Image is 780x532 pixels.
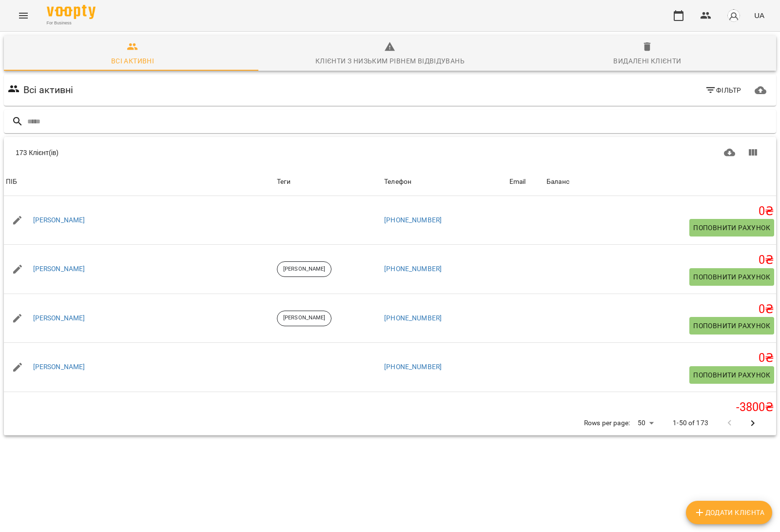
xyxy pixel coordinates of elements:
div: 50 [634,416,657,430]
button: Додати клієнта [686,501,772,524]
a: [PHONE_NUMBER] [384,363,442,371]
img: avatar_s.png [727,9,741,22]
button: Поповнити рахунок [689,268,774,286]
span: Поповнити рахунок [693,271,770,283]
h5: 0 ₴ [546,204,774,219]
div: 173 Клієнт(ів) [16,148,388,158]
span: For Business [47,20,96,26]
span: Поповнити рахунок [693,320,770,332]
button: Поповнити рахунок [689,366,774,384]
div: [PERSON_NAME] [277,261,331,277]
button: Menu [12,4,35,27]
a: [PHONE_NUMBER] [384,314,442,322]
span: Поповнити рахунок [693,369,770,381]
div: Баланс [546,176,569,188]
p: 1-50 of 173 [673,418,708,428]
button: Next Page [741,412,764,435]
button: Завантажити CSV [718,141,741,164]
button: Поповнити рахунок [689,317,774,335]
div: Телефон [384,176,411,188]
h5: 0 ₴ [546,253,774,268]
button: Фільтр [701,81,745,99]
div: Sort [546,176,569,188]
span: Поповнити рахунок [693,222,770,234]
h6: Всі активні [23,82,74,98]
a: [PERSON_NAME] [33,362,85,372]
div: Table Toolbar [4,137,776,168]
p: Rows per page: [584,418,630,428]
p: [PERSON_NAME] [283,265,325,274]
div: Видалені клієнти [613,55,681,67]
a: [PERSON_NAME] [33,216,85,225]
button: Поповнити рахунок [689,219,774,236]
button: Показати колонки [741,141,764,164]
span: Фільтр [705,84,741,96]
h5: 0 ₴ [546,351,774,366]
span: Баланс [546,176,774,188]
div: [PERSON_NAME] [277,311,331,326]
a: [PHONE_NUMBER] [384,216,442,224]
span: Email [509,176,543,188]
button: UA [750,6,768,24]
div: ПІБ [6,176,17,188]
a: [PHONE_NUMBER] [384,265,442,273]
h5: 0 ₴ [546,302,774,317]
span: ПІБ [6,176,273,188]
div: Email [509,176,526,188]
a: [PERSON_NAME] [33,264,85,274]
a: [PERSON_NAME] [33,314,85,323]
span: UA [754,10,764,20]
div: Теги [277,176,380,188]
div: Клієнти з низьким рівнем відвідувань [315,55,465,67]
div: Всі активні [111,55,154,67]
div: Sort [6,176,17,188]
img: Voopty Logo [47,5,96,19]
span: Додати клієнта [694,507,764,518]
p: [PERSON_NAME] [283,314,325,322]
h5: -3800 ₴ [546,400,774,415]
span: Телефон [384,176,505,188]
div: Sort [509,176,526,188]
div: Sort [384,176,411,188]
